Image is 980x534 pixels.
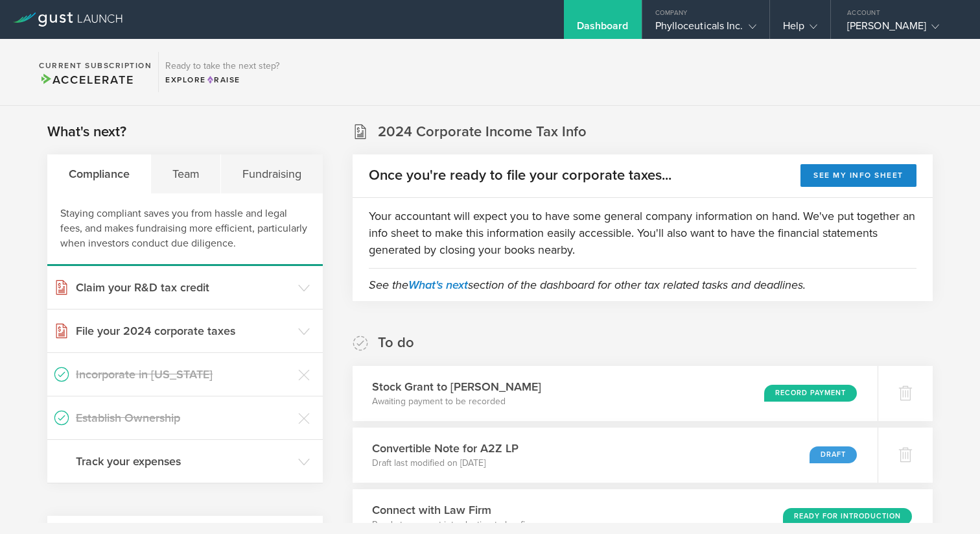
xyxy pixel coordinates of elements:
[372,378,541,395] h3: Stock Grant to [PERSON_NAME]
[810,446,857,463] div: Draft
[577,19,629,39] div: Dashboard
[800,164,916,187] button: See my info sheet
[783,508,912,525] div: Ready for Introduction
[39,73,134,87] span: Accelerate
[372,395,541,408] p: Awaiting payment to be recorded
[783,19,817,39] div: Help
[76,322,292,339] h3: File your 2024 corporate taxes
[369,166,671,185] h2: Once you're ready to file your corporate taxes...
[847,19,957,39] div: [PERSON_NAME]
[372,440,519,457] h3: Convertible Note for A2Z LP
[764,385,857,402] div: Record Payment
[76,366,292,383] h3: Incorporate in [US_STATE]
[378,334,414,352] h2: To do
[47,154,151,193] div: Compliance
[151,154,221,193] div: Team
[408,278,468,292] a: What's next
[655,19,756,39] div: Phylloceuticals Inc.
[206,75,240,84] span: Raise
[47,193,323,266] div: Staying compliant saves you from hassle and legal fees, and makes fundraising more efficient, par...
[76,409,292,426] h3: Establish Ownership
[353,366,878,421] div: Stock Grant to [PERSON_NAME]Awaiting payment to be recordedRecord Payment
[369,278,806,292] em: See the section of the dashboard for other tax related tasks and deadlines.
[165,74,279,86] div: Explore
[221,154,322,193] div: Fundraising
[76,453,292,470] h3: Track your expenses
[372,502,535,518] h3: Connect with Law Firm
[369,208,916,258] p: Your accountant will expect you to have some general company information on hand. We've put toget...
[165,62,279,71] h3: Ready to take the next step?
[76,279,292,296] h3: Claim your R&D tax credit
[158,52,286,92] div: Ready to take the next step?ExploreRaise
[378,123,587,141] h2: 2024 Corporate Income Tax Info
[353,428,878,483] div: Convertible Note for A2Z LPDraft last modified on [DATE]Draft
[372,457,519,470] p: Draft last modified on [DATE]
[372,518,535,531] p: Ready to request introduction to law firm
[47,123,126,141] h2: What's next?
[39,62,152,69] h2: Current Subscription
